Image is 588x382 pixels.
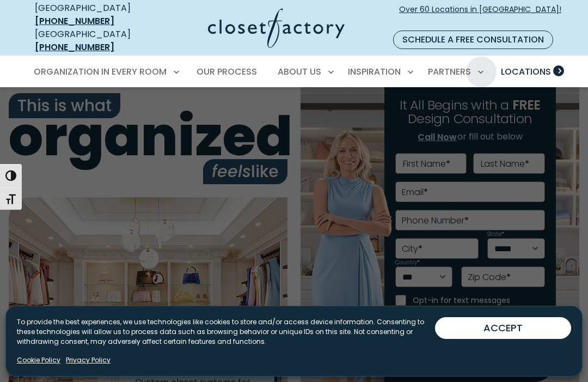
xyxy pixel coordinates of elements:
a: Schedule a Free Consultation [393,31,553,49]
div: [GEOGRAPHIC_DATA] [35,28,154,54]
span: Our Process [197,65,257,78]
a: Privacy Policy [66,355,111,365]
span: Partners [428,65,471,78]
p: To provide the best experiences, we use technologies like cookies to store and/or access device i... [17,317,435,347]
a: [PHONE_NUMBER] [35,15,114,27]
span: Over 60 Locations in [GEOGRAPHIC_DATA]! [399,4,561,27]
a: [PHONE_NUMBER] [35,41,114,53]
span: Locations [501,65,551,78]
button: ACCEPT [435,317,571,339]
div: [GEOGRAPHIC_DATA] [35,2,154,28]
img: Closet Factory Logo [208,8,345,48]
a: Cookie Policy [17,355,60,365]
nav: Primary Menu [26,57,562,87]
span: About Us [278,65,321,78]
span: Organization in Every Room [34,65,167,78]
span: Inspiration [348,65,401,78]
